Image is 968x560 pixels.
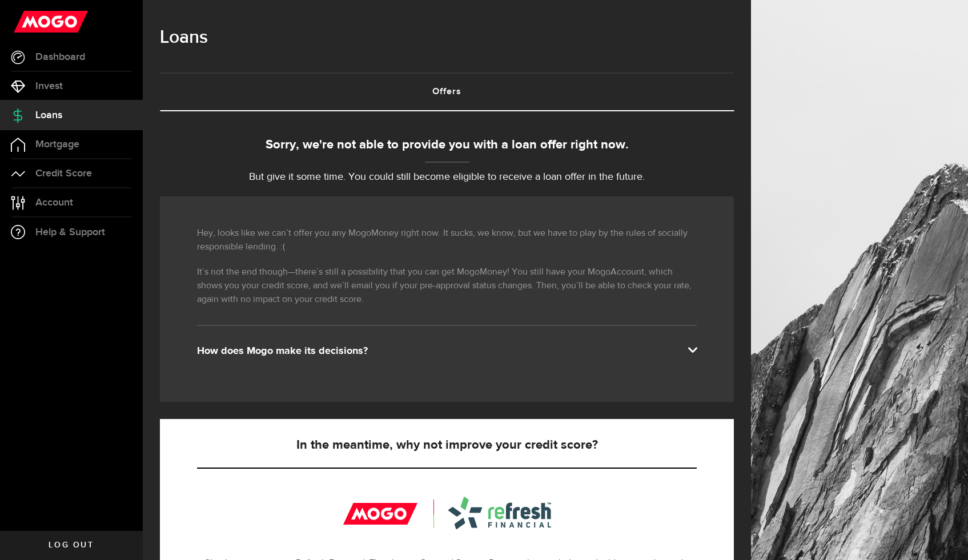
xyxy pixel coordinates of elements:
p: It’s not the end though—there’s still a possibility that you can get MogoMoney! You still have yo... [197,265,697,307]
p: But give it some time. You could still become eligible to receive a loan offer in the future. [160,170,734,185]
span: Mortgage [35,139,79,150]
span: Loans [35,110,62,120]
h1: Loans [160,23,734,53]
ul: Tabs Navigation [160,72,734,111]
p: Hey, looks like we can’t offer you any MogoMoney right now. It sucks, we know, but we have to pla... [197,227,697,254]
span: Dashboard [35,52,85,62]
span: Help & Support [35,227,105,237]
div: How does Mogo make its decisions? [197,344,697,358]
span: Log out [49,541,94,549]
span: Invest [35,81,63,91]
a: Offers [160,74,734,110]
h5: In the meantime, why not improve your credit score? [197,438,697,452]
span: Credit Score [35,168,92,179]
span: Account [35,198,73,208]
div: Sorry, we're not able to provide you with a loan offer right now. [160,136,734,155]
